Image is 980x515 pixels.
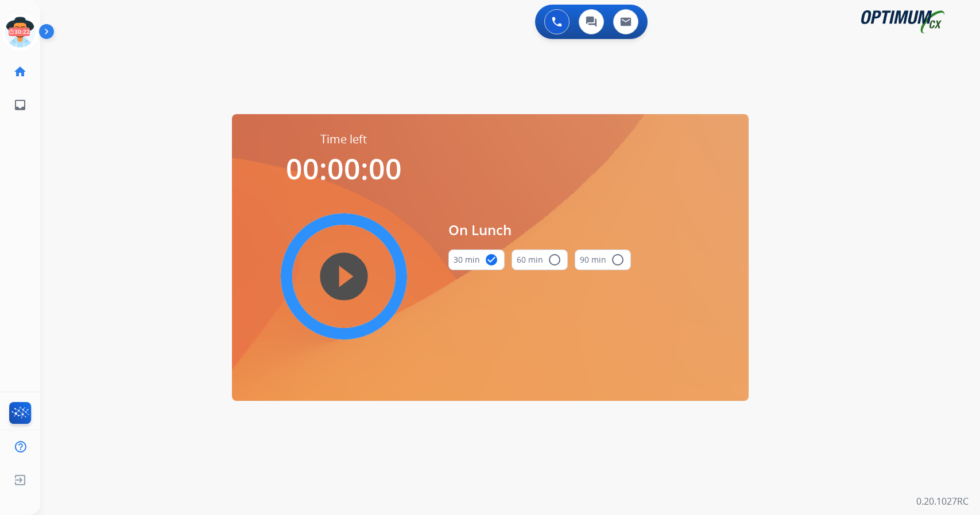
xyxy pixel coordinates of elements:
mat-icon: radio_button_unchecked [611,253,625,267]
mat-icon: radio_button_unchecked [548,253,561,267]
mat-icon: play_circle_filled [337,270,351,283]
span: Time left [320,131,367,147]
p: 0.20.1027RC [916,494,969,508]
mat-icon: home [13,65,27,79]
button: 90 min [575,249,631,270]
span: On Lunch [448,220,631,240]
span: 00:00:00 [286,149,402,188]
mat-icon: check_circle [485,253,498,267]
mat-icon: inbox [13,98,27,112]
button: 60 min [512,249,568,270]
button: 30 min [448,249,505,270]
